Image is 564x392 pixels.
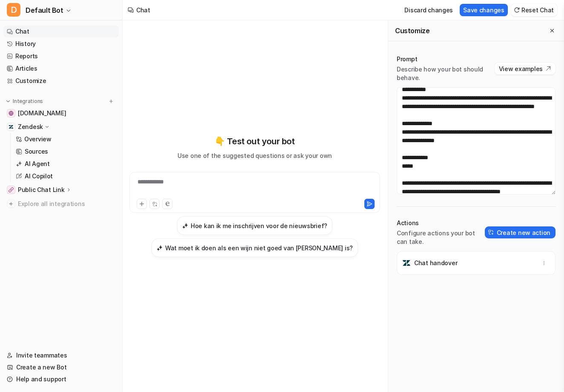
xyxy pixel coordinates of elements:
[5,98,11,104] img: expand menu
[9,111,14,116] img: www.voordeelwijnen.nl
[9,187,14,192] img: Public Chat Link
[395,26,429,35] h2: Customize
[215,135,295,148] p: 👇 Test out your bot
[3,349,119,361] a: Invite teammates
[165,243,353,252] h3: Wat moet ik doen als een wijn niet goed van [PERSON_NAME] is?
[7,200,15,208] img: explore all integrations
[18,123,43,131] p: Zendesk
[177,216,332,235] button: Hoe kan ik me inschrijven voor de nieuwsbrief?Hoe kan ik me inschrijven voor de nieuwsbrief?
[25,172,53,180] p: AI Copilot
[178,151,332,160] p: Use one of the suggested questions or ask your own
[3,107,119,119] a: www.voordeelwijnen.nl[DOMAIN_NAME]
[3,75,119,87] a: Customize
[3,361,119,373] a: Create a new Bot
[12,133,119,145] a: Overview
[12,158,119,170] a: AI Agent
[397,65,495,82] p: Describe how your bot should behave.
[24,135,52,143] p: Overview
[495,63,555,74] button: View examples
[3,373,119,385] a: Help and support
[514,7,520,13] img: reset
[3,97,46,106] button: Integrations
[157,245,163,251] img: Wat moet ik doen als een wijn niet goed van smaak is?
[152,238,358,257] button: Wat moet ik doen als een wijn niet goed van smaak is?Wat moet ik doen als een wijn niet goed van ...
[9,124,14,129] img: Zendesk
[402,259,411,267] img: Chat handover icon
[460,4,508,16] button: Save changes
[182,223,188,229] img: Hoe kan ik me inschrijven voor de nieuwsbrief?
[12,146,119,157] a: Sources
[136,6,150,14] div: Chat
[25,160,50,168] p: AI Agent
[3,26,119,37] a: Chat
[401,4,456,16] button: Discard changes
[488,229,494,235] img: create-action-icon.svg
[191,221,327,230] h3: Hoe kan ik me inschrijven voor de nieuwsbrief?
[414,259,457,267] p: Chat handover
[18,197,115,211] span: Explore all integrations
[18,109,66,117] span: [DOMAIN_NAME]
[108,98,114,104] img: menu_add.svg
[3,38,119,50] a: History
[397,229,485,246] p: Configure actions your bot can take.
[25,147,48,156] p: Sources
[397,219,485,227] p: Actions
[13,98,43,105] p: Integrations
[26,4,63,16] span: Default Bot
[3,50,119,62] a: Reports
[18,186,65,194] p: Public Chat Link
[485,226,555,238] button: Create new action
[7,3,20,17] span: D
[12,170,119,182] a: AI Copilot
[3,63,119,74] a: Articles
[397,55,495,63] p: Prompt
[3,198,119,210] a: Explore all integrations
[511,4,557,16] button: Reset Chat
[547,26,557,36] button: Close flyout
